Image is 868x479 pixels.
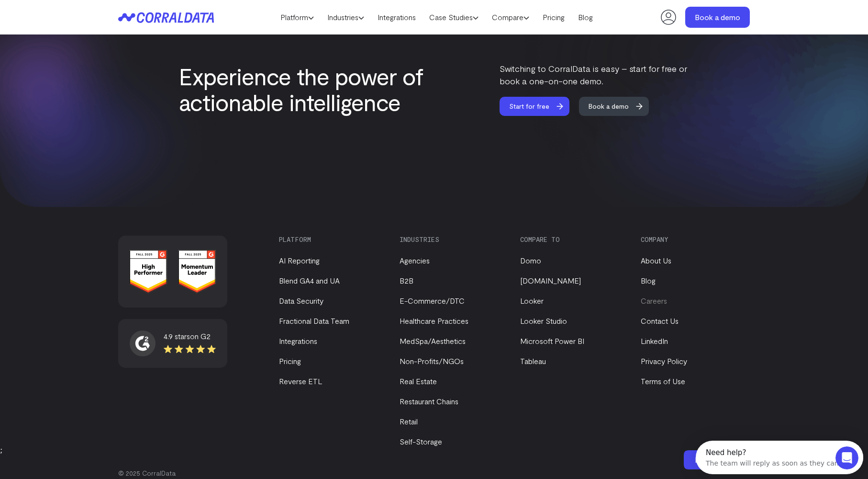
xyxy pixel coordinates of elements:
[274,10,321,24] a: Platform
[371,10,423,24] a: Integrations
[279,356,301,365] a: Pricing
[641,256,671,265] a: About Us
[520,256,541,265] a: Domo
[641,356,687,365] a: Privacy Policy
[684,450,751,469] a: Book a demo
[641,296,667,305] a: Careers
[279,276,340,285] a: Blend GA4 and UA
[500,97,559,116] span: Start for free
[10,16,143,26] div: The team will reply as soon as they can
[641,376,685,386] a: Terms of Use
[4,4,171,30] div: Open Intercom Messenger
[118,468,750,478] p: © 2025 CorralData
[696,441,863,474] iframe: Intercom live chat discovery launcher
[400,296,465,305] a: E-Commerce/DTC
[536,10,571,24] a: Pricing
[520,356,546,365] a: Tableau
[835,446,858,469] iframe: Intercom live chat
[641,336,668,345] a: LinkedIn
[685,7,750,28] a: Book a demo
[520,236,624,243] h3: Compare to
[579,97,657,116] a: Book a demo
[190,331,211,341] span: on G2
[400,236,504,243] h3: Industries
[321,10,371,24] a: Industries
[400,256,430,265] a: Agencies
[423,10,485,24] a: Case Studies
[164,331,216,342] div: 4.9 stars
[400,356,464,365] a: Non-Profits/NGOs
[279,236,383,243] h3: Platform
[279,336,317,345] a: Integrations
[520,316,567,325] a: Looker Studio
[400,397,458,406] a: Restaurant Chains
[641,236,745,243] h3: Company
[400,336,466,345] a: MedSpa/Aesthetics
[400,376,437,386] a: Real Estate
[400,437,442,446] a: Self-Storage
[400,276,413,285] a: B2B
[179,63,433,115] h2: Experience the power of actionable intelligence
[520,336,584,345] a: Microsoft Power BI
[520,276,581,285] a: [DOMAIN_NAME]
[641,276,656,285] a: Blog
[279,256,320,265] a: AI Reporting
[641,316,679,325] a: Contact Us
[500,62,689,87] p: Switching to CorralData is easy – start for free or book a one-on-one demo.
[400,316,468,325] a: Healthcare Practices
[400,417,418,426] a: Retail
[485,10,536,24] a: Compare
[10,8,143,16] div: Need help?
[500,97,578,116] a: Start for free
[279,376,322,386] a: Reverse ETL
[579,97,638,116] span: Book a demo
[695,455,740,464] span: Book a demo
[279,316,349,325] a: Fractional Data Team
[571,10,600,24] a: Blog
[279,296,323,305] a: Data Security
[130,331,216,356] a: 4.9 starson G2
[520,296,544,305] a: Looker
